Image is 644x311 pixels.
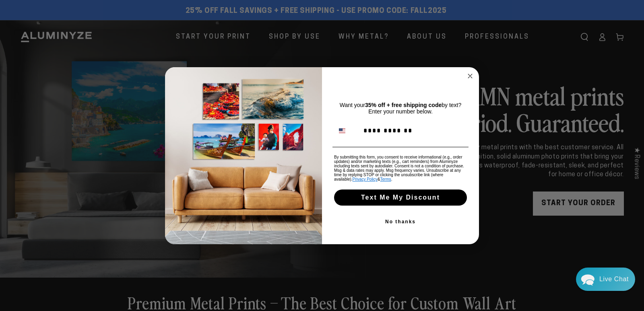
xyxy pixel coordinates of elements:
[365,102,442,108] strong: 35% off + free shipping code
[352,82,449,93] span: You're Almost There!
[334,155,467,181] p: By submitting this form, you consent to receive informational (e.g., order updates) and/or market...
[334,123,359,138] button: Search Countries
[165,67,322,244] img: 1cb11741-e1c7-4528-9c24-a2d7d3cf3a02.jpeg
[334,189,467,206] button: Text Me My Discount
[380,177,391,181] a: Terms
[465,71,475,81] button: Close dialog
[339,128,345,134] img: United States
[332,214,469,230] button: No thanks
[353,177,378,181] a: Privacy Policy
[334,102,467,115] p: Want your by text? Enter your number below.
[599,268,629,291] div: Contact Us Directly
[576,268,635,291] div: Chat widget toggle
